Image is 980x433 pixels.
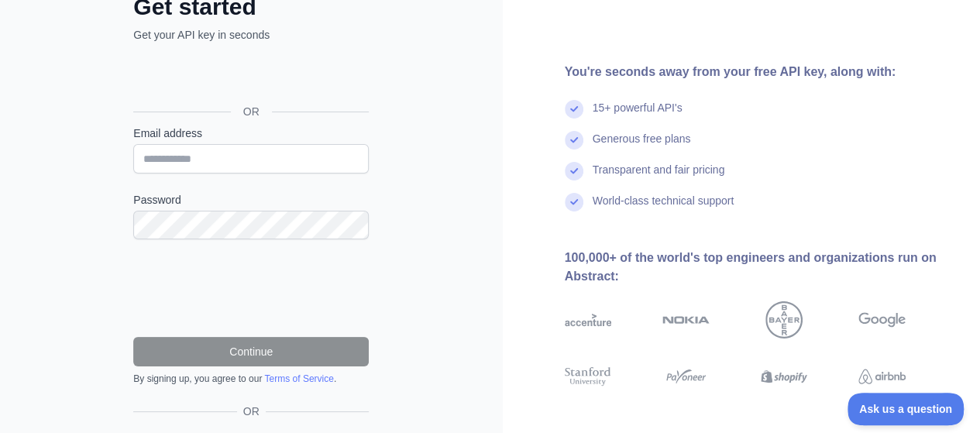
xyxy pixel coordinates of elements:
[593,193,734,224] div: World-class technical support
[565,162,583,180] img: check mark
[765,301,803,338] img: bayer
[565,249,956,286] div: 100,000+ of the world's top engineers and organizations run on Abstract:
[662,301,710,338] img: nokia
[593,162,725,193] div: Transparent and fair pricing
[761,365,808,388] img: shopify
[565,63,956,81] div: You're seconds away from your free API key, along with:
[126,60,373,94] iframe: Sign in with Google Button
[848,393,965,425] iframe: Toggle Customer Support
[662,365,710,388] img: payoneer
[565,193,583,211] img: check mark
[858,301,906,338] img: google
[858,365,906,388] img: airbnb
[565,131,583,149] img: check mark
[264,373,333,384] a: Terms of Service
[565,100,583,119] img: check mark
[133,27,369,43] p: Get your API key in seconds
[237,404,266,419] span: OR
[133,337,369,366] button: Continue
[593,131,691,162] div: Generous free plans
[593,100,683,131] div: 15+ powerful API's
[565,301,612,338] img: accenture
[133,373,369,385] div: By signing up, you agree to our .
[133,258,369,318] iframe: reCAPTCHA
[231,104,272,119] span: OR
[133,125,369,141] label: Email address
[565,365,612,388] img: stanford university
[133,192,369,208] label: Password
